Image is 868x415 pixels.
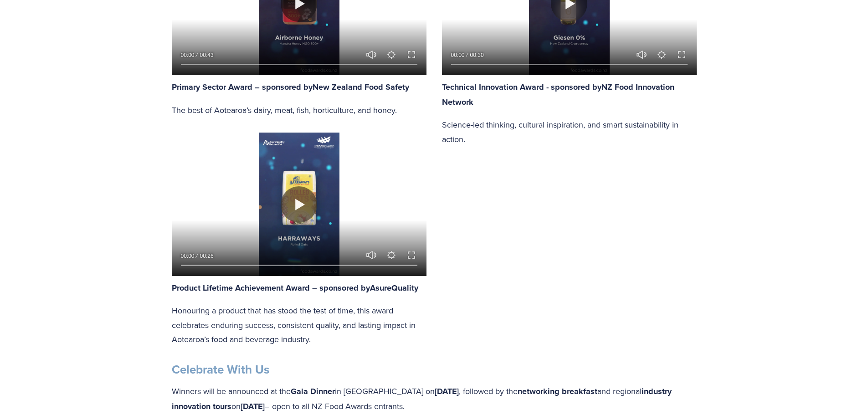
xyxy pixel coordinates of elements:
[281,186,317,223] button: Play
[172,361,269,378] strong: Celebrate With Us
[241,400,265,412] strong: [DATE]
[313,81,409,92] a: New Zealand Food Safety
[181,262,417,268] input: Seek
[172,282,370,294] strong: Product Lifetime Achievement Award – sponsored by
[451,61,688,68] input: Seek
[370,282,418,294] strong: AsureQuality
[172,103,426,118] p: The best of Aotearoa’s dairy, meat, fish, horticulture, and honey.
[518,385,597,397] strong: networking breakfast
[181,61,417,68] input: Seek
[172,81,313,93] strong: Primary Sector Award – sponsored by
[181,251,197,261] div: Current time
[172,384,697,414] p: Winners will be announced at the in [GEOGRAPHIC_DATA] on , followed by the and regional on – open...
[172,303,426,347] p: Honouring a product that has stood the test of time, this award celebrates enduring success, cons...
[181,51,197,60] div: Current time
[197,251,216,261] div: Duration
[197,51,216,60] div: Duration
[435,385,459,397] strong: [DATE]
[467,51,486,60] div: Duration
[442,118,697,146] p: Science-led thinking, cultural inspiration, and smart sustainability in action.
[442,81,601,93] strong: Technical Innovation Award - sponsored by
[451,51,467,60] div: Current time
[291,385,335,397] strong: Gala Dinner
[370,282,418,293] a: AsureQuality
[442,81,677,108] a: NZ Food Innovation Network
[442,81,677,108] strong: NZ Food Innovation Network
[313,81,409,93] strong: New Zealand Food Safety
